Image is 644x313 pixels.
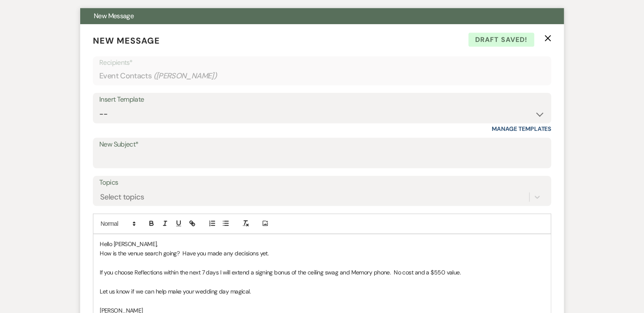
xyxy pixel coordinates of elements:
span: New Message [94,11,134,20]
p: Let us know if we can help make your wedding day magical. [100,287,544,296]
p: How is the venue search going? Have you made any decisions yet. [100,249,544,258]
span: New Message [93,35,160,46]
a: Manage Templates [492,125,551,133]
p: Hello [PERSON_NAME], [100,239,544,249]
div: Select topics [100,191,144,202]
div: Insert Template [99,94,545,106]
p: Recipients* [99,57,545,68]
p: If you choose Reflections within the next 7 days I will extend a signing bonus of the ceiling swa... [100,268,544,277]
span: Draft saved! [468,33,534,47]
div: Event Contacts [99,68,545,84]
span: ( [PERSON_NAME] ) [153,70,217,82]
label: New Subject* [99,138,545,151]
label: Topics [99,177,545,189]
